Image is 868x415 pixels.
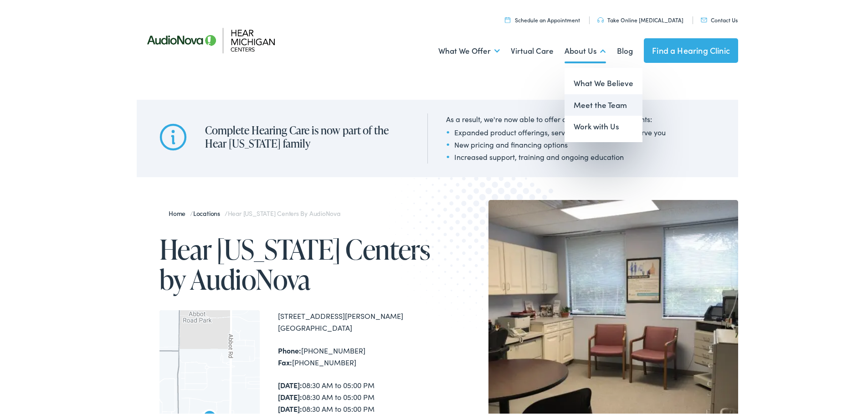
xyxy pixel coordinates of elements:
img: utility icon [505,15,510,21]
h2: Complete Hearing Care is now part of the Hear [US_STATE] family [205,122,409,149]
a: Home [169,207,190,216]
span: / / [169,207,340,216]
div: As a result, we're now able to offer our providers and patients: [446,112,666,123]
div: [STREET_ADDRESS][PERSON_NAME] [GEOGRAPHIC_DATA] [278,308,437,332]
a: Blog [617,32,633,66]
a: What We Offer [438,32,500,66]
li: Expanded product offerings, services and locations to serve you [446,125,666,136]
a: Work with Us [565,114,642,136]
span: Hear [US_STATE] Centers by AudioNova [228,207,340,216]
img: utility icon [597,15,604,21]
strong: Fax: [278,355,292,365]
h1: Hear [US_STATE] Centers by AudioNova [159,232,437,292]
a: Take Online [MEDICAL_DATA] [597,14,683,22]
div: [PHONE_NUMBER] [PHONE_NUMBER] [278,343,437,366]
a: About Us [565,32,606,66]
a: Find a Hearing Clinic [644,36,738,61]
a: Contact Us [701,14,738,22]
a: What We Believe [565,71,642,92]
strong: [DATE]: [278,402,302,412]
li: New pricing and financing options [446,137,666,148]
strong: [DATE]: [278,378,302,388]
strong: [DATE]: [278,390,302,400]
a: Virtual Care [511,32,554,66]
a: Meet the Team [565,92,642,114]
img: utility icon [701,16,707,20]
strong: Phone: [278,343,301,354]
a: Schedule an Appointment [505,14,580,22]
a: Locations [193,207,225,216]
li: Increased support, training and ongoing education [446,149,666,160]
